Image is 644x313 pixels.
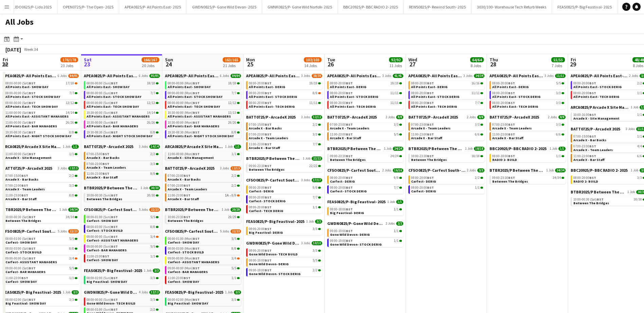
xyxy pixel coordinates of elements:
[411,122,483,130] a: 07:00-23:00BST3/3Arcade X - Team Leaders
[168,91,200,95] span: 08:00-00:00 (Mon)
[411,91,434,95] span: 08:00-20:00
[411,133,434,136] span: 11:00-23:00
[249,104,295,109] span: All Points East- TECH DERIG
[165,73,241,78] a: APEA0825/P- All Points East- 20256 Jobs84/84
[508,132,515,137] span: BST
[87,130,159,138] a: 19:30-08:30 (Sun)BST8/8All Points East- NIGHT STOCK SHOW DAY
[508,81,515,85] span: BST
[475,133,480,136] span: 6/6
[66,121,74,124] span: 26/26
[346,122,353,127] span: BST
[87,91,118,95] span: 08:00-00:00 (Sun)
[411,85,447,89] span: All Points East- DERIG
[327,114,377,120] span: BATT0725/P - ArcadeX 2025
[301,115,310,119] span: 3 Jobs
[265,101,272,105] span: BST
[29,91,36,95] span: BST
[249,133,272,136] span: 07:00-23:00
[327,73,403,78] a: APEA0825/P- All Points East- 20253 Jobs41/41
[111,81,118,85] span: BST
[589,134,596,139] span: BST
[492,126,532,130] span: Arcade X - Team Leaders
[330,136,361,140] span: Arcade X - Bar Staff
[573,116,620,121] span: Arcade X - Site Management
[150,131,155,134] span: 8/8
[220,74,229,78] span: 6 Jobs
[408,114,484,120] a: BATT0725/P - ArcadeX 20252 Jobs9/9
[87,111,118,114] span: 10:30-00:00 (Sun)
[475,101,480,105] span: 7/7
[193,101,200,105] span: BST
[168,85,210,89] span: All Points East- SHOW DAY
[508,122,515,127] span: BST
[87,131,118,134] span: 19:30-08:30 (Sun)
[7,0,57,14] button: LIDO0625/P- Lido 2025
[111,130,118,134] span: BST
[168,101,200,105] span: 08:00-00:00 (Mon)
[427,132,434,137] span: BST
[427,81,434,85] span: BST
[29,101,36,105] span: BST
[246,73,322,78] a: APEA0825/P- All Points East- 20253 Jobs38/39
[150,91,155,95] span: 7/7
[168,82,200,85] span: 08:00-00:00 (Mon)
[5,120,77,128] a: 11:00-00:00 (Sat)BST26/26All Points East- BAR MANAGERS
[68,74,79,78] span: 84/85
[589,112,596,117] span: BST
[246,73,300,78] span: APEA0825/P- All Points East- 2025
[87,110,159,118] a: 10:30-00:00 (Sun)BST14/14All Points East- ASSISTANT MANAGERS
[626,127,635,131] span: 3 Jobs
[3,73,79,78] a: APEA0825/P- All Points East- 20256 Jobs84/85
[571,126,620,131] span: BATT0725/P - ArcadeX 2025
[327,73,403,114] div: APEA0825/P- All Points East- 20253 Jobs41/4108:00-20:00BST19/19All Points East- DERIG08:00-20:00B...
[168,111,200,114] span: 10:30-00:00 (Mon)
[87,91,159,99] a: 08:00-00:00 (Sun)BST7/7All Points East- STOCK SHOW DAY
[265,132,272,137] span: BST
[427,91,434,95] span: BST
[327,114,403,120] a: BATT0725/P - ArcadeX 20252 Jobs8/8
[408,73,484,114] div: APEA0825/P- All Points East- 20253 Jobs34/3408:00-20:00BST16/16All Points East- DERIG08:00-20:00B...
[492,123,515,126] span: 07:00-23:00
[573,91,596,95] span: 08:00-20:00
[84,144,160,149] a: BATT0725/P - ArcadeX 20253 Jobs14/14
[147,111,155,114] span: 14/14
[492,91,515,95] span: 08:00-20:00
[312,115,322,119] span: 12/12
[390,91,399,95] span: 11/11
[87,121,118,124] span: 10:30-00:00 (Sun)
[165,73,241,144] div: APEA0825/P- All Points East- 20256 Jobs84/8408:00-00:00 (Mon)BST18/18All Points East- SHOW DAY08:...
[249,82,272,85] span: 08:00-20:00
[330,101,402,108] a: 08:00-20:00BST11/11All Points East- TECH DERIG
[396,115,403,119] span: 8/8
[573,82,596,85] span: 08:00-20:00
[556,82,561,85] span: 5/5
[249,95,297,99] span: All Points East- STOCK DERIG
[29,110,36,115] span: BST
[508,101,515,105] span: BST
[168,120,240,128] a: 10:30-00:00 (Mon)BST26/26All Points East- BAR MANAGERS
[87,82,118,85] span: 08:00-00:00 (Sun)
[411,136,442,140] span: Arcade X - Bar Staff
[330,133,353,136] span: 11:00-23:00
[111,120,118,125] span: BST
[87,85,129,89] span: All Points East- SHOW DAY
[246,114,296,120] span: BATT0725/P - ArcadeX 2025
[394,133,399,136] span: 5/5
[427,122,434,127] span: BST
[265,91,272,95] span: BST
[330,122,402,130] a: 07:00-23:00BST3/3Arcade X - Team Leaders
[228,121,236,124] span: 26/26
[411,91,483,99] a: 08:00-20:00BST11/11All Points East- STOCK DERIG
[29,81,36,85] span: BST
[232,131,236,134] span: 8/8
[147,82,155,85] span: 18/18
[165,144,241,166] div: ARCA0825/P Arcade X Site Management1 Job1/111:00-00:00 (Mon)BST1/1Arcade X - Site Management
[346,91,353,95] span: BST
[637,113,642,117] span: 1/1
[490,114,539,120] span: BATT0725/P - ArcadeX 2025
[463,74,473,78] span: 3 Jobs
[265,122,272,127] span: BST
[246,114,322,120] a: BATT0725/P - ArcadeX 20253 Jobs12/12
[558,115,566,119] span: 9/9
[249,101,321,108] a: 08:00-20:00BST11/11All Points East- TECH DERIG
